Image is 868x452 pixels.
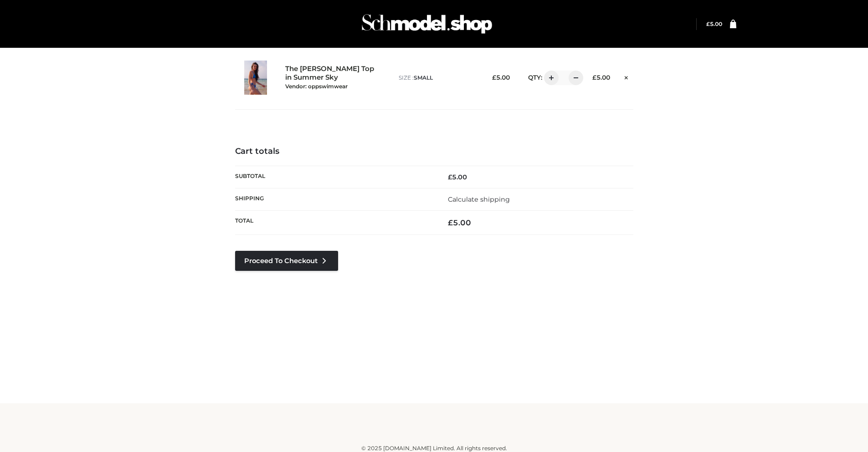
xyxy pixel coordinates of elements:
[235,251,338,271] a: Proceed to Checkout
[285,83,348,90] small: Vendor: oppswimwear
[235,188,434,210] th: Shipping
[414,74,433,81] span: SMALL
[448,173,467,181] bdi: 5.00
[448,195,510,203] a: Calculate shipping
[492,74,496,81] span: £
[592,74,610,81] bdi: 5.00
[448,218,471,227] bdi: 5.00
[592,74,596,81] span: £
[399,74,477,82] p: size :
[235,211,434,235] th: Total
[492,74,510,81] bdi: 5.00
[235,166,434,188] th: Subtotal
[359,6,495,42] img: Schmodel Admin 964
[448,218,453,227] span: £
[235,147,633,157] h4: Cart totals
[706,20,710,27] span: £
[619,71,633,82] a: Remove this item
[519,71,577,85] div: QTY:
[448,173,452,181] span: £
[706,20,722,27] bdi: 5.00
[285,65,379,90] a: The [PERSON_NAME] Top in Summer SkyVendor: oppswimwear
[706,20,722,27] a: £5.00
